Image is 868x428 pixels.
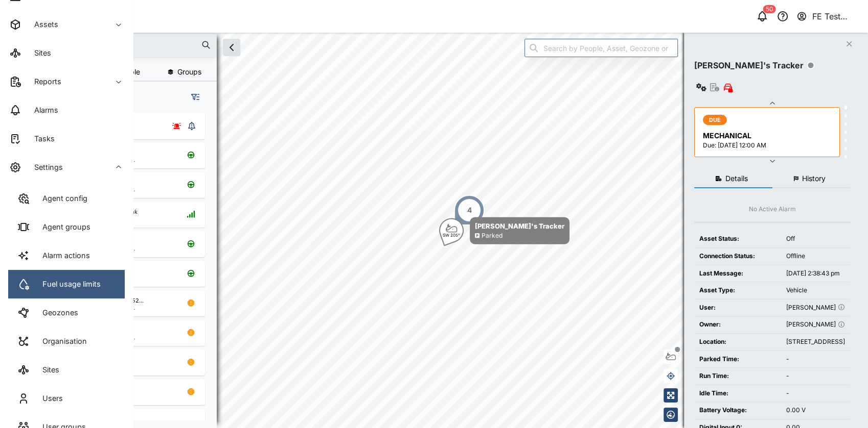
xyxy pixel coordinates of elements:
[35,193,87,204] div: Agent config
[8,241,125,270] a: Alarm actions
[35,279,101,290] div: Fuel usage limits
[482,231,502,241] div: Parked
[27,162,63,173] div: Settings
[796,9,860,23] button: FE Test Admin
[786,389,845,398] div: -
[467,205,472,216] div: 4
[699,320,776,330] div: Owner:
[454,195,485,225] div: Map marker
[786,320,845,330] div: [PERSON_NAME]
[786,234,845,244] div: Off
[699,286,776,295] div: Asset Type:
[694,59,804,72] div: [PERSON_NAME]'s Tracker
[35,393,63,404] div: Users
[786,371,845,381] div: -
[8,384,125,413] a: Users
[699,406,776,415] div: Battery Voltage:
[27,133,55,144] div: Tasks
[8,356,125,384] a: Sites
[699,303,776,313] div: User:
[27,105,58,116] div: Alarms
[703,141,833,150] div: Due: [DATE] 12:00 AM
[786,303,845,313] div: [PERSON_NAME]
[786,269,845,279] div: [DATE] 2:38:43 pm
[35,221,90,233] div: Agent groups
[475,221,564,231] div: [PERSON_NAME]'s Tracker
[709,115,721,124] span: DUE
[35,250,90,261] div: Alarm actions
[699,355,776,364] div: Parked Time:
[27,76,61,87] div: Reports
[749,205,796,214] div: No Active Alarm
[699,251,776,261] div: Connection Status:
[35,364,59,375] div: Sites
[699,234,776,244] div: Asset Status:
[8,327,125,356] a: Organisation
[35,336,87,347] div: Organisation
[812,10,859,23] div: FE Test Admin
[786,251,845,261] div: Offline
[786,355,845,364] div: -
[35,307,78,318] div: Geozones
[786,337,845,347] div: [STREET_ADDRESS]
[524,39,678,57] input: Search by People, Asset, Geozone or Place
[703,130,833,141] div: MECHANICAL
[177,68,201,75] span: Groups
[27,47,51,59] div: Sites
[8,298,125,327] a: Geozones
[786,286,845,295] div: Vehicle
[763,5,776,13] div: 50
[443,233,460,237] div: SW 205°
[699,269,776,279] div: Last Message:
[699,371,776,381] div: Run Time:
[33,33,868,428] canvas: Map
[725,175,748,182] span: Details
[8,270,125,298] a: Fuel usage limits
[439,217,569,244] div: Map marker
[699,337,776,347] div: Location:
[786,406,845,415] div: 0.00 V
[8,184,125,213] a: Agent config
[802,175,826,182] span: History
[27,19,58,30] div: Assets
[699,389,776,398] div: Idle Time:
[8,213,125,241] a: Agent groups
